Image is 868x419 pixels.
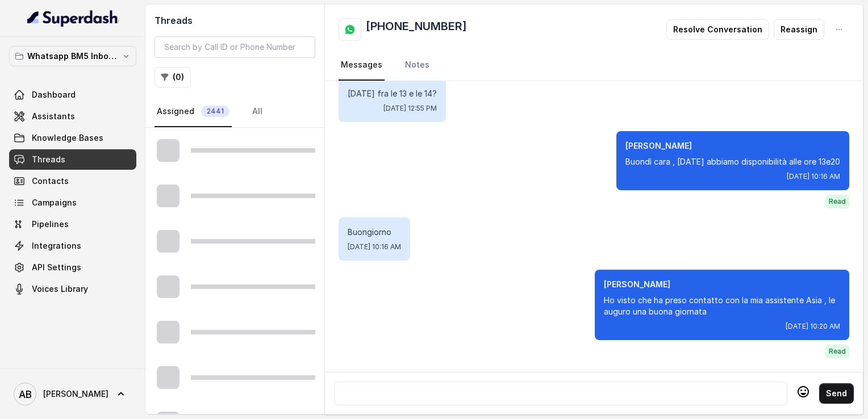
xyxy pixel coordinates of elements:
a: Assigned2441 [155,97,232,127]
a: Voices Library [9,279,136,299]
img: light.svg [27,9,119,27]
p: [DATE] fra le 13 e le 14? [348,88,437,99]
h2: Threads [155,14,315,27]
button: (0) [155,67,191,87]
p: Buondì cara , [DATE] abbiamo disponibilità alle ore 13e20 [625,156,840,167]
text: AB [19,388,32,400]
button: Whatsapp BM5 Inbound [9,46,136,66]
span: [DATE] 10:16 AM [787,172,840,181]
span: 2441 [201,106,229,117]
p: Whatsapp BM5 Inbound [27,49,118,63]
button: Send [819,383,854,404]
a: [PERSON_NAME] [9,378,136,410]
a: Notes [403,50,432,81]
button: Resolve Conversation [666,19,769,40]
p: [PERSON_NAME] [625,140,840,152]
a: Messages [339,50,385,81]
p: Ho visto che ha preso contatto con la mia assistente Asia , le auguro una buona giornata [604,295,840,317]
button: Reassign [774,19,824,40]
h2: [PHONE_NUMBER] [366,18,467,41]
p: [PERSON_NAME] [604,279,840,290]
span: [PERSON_NAME] [43,388,108,400]
span: Read [825,195,849,208]
span: [DATE] 10:16 AM [348,242,401,252]
a: API Settings [9,257,136,278]
p: Buongiorno [348,227,401,238]
a: All [250,97,265,127]
span: Read [825,345,849,358]
input: Search by Call ID or Phone Number [155,36,315,58]
span: API Settings [32,262,81,273]
span: [DATE] 10:20 AM [786,322,840,331]
span: Voices Library [32,283,88,295]
nav: Tabs [339,50,849,81]
nav: Tabs [155,97,315,127]
span: [DATE] 12:55 PM [383,104,437,113]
